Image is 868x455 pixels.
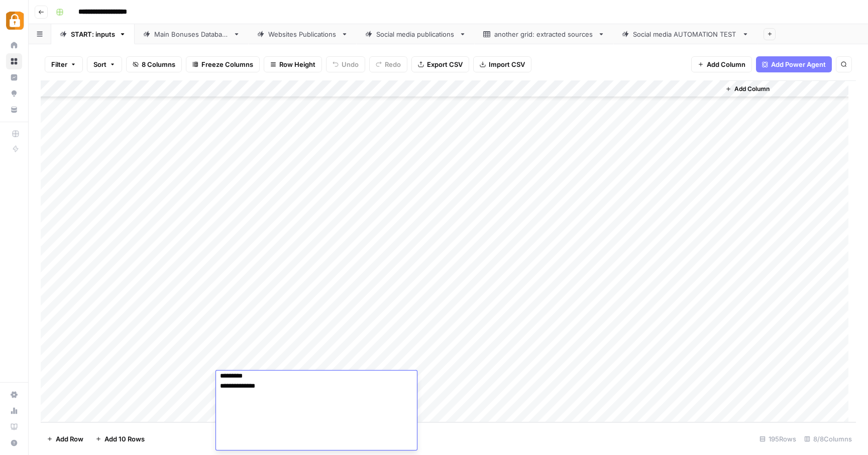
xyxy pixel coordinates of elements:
span: Freeze Columns [201,59,253,69]
button: Workspace: Adzz [6,8,22,33]
button: Filter [45,56,83,72]
button: Sort [87,56,122,72]
div: Websites Publications [268,29,337,39]
button: Import CSV [473,56,531,72]
a: Websites Publications [249,24,357,44]
a: Social media AUTOMATION TEST [613,24,757,44]
span: Sort [93,59,106,69]
button: Redo [369,56,407,72]
span: Add Column [707,59,745,69]
a: Insights [6,69,22,85]
a: Settings [6,387,22,403]
div: START: inputs [71,29,115,39]
a: START: inputs [51,24,135,44]
span: Add Row [56,434,83,444]
div: Social media AUTOMATION TEST [633,29,738,39]
button: 8 Columns [126,56,182,72]
div: 8/8 Columns [800,431,856,447]
span: Filter [51,59,67,69]
button: Row Height [264,56,322,72]
span: Export CSV [427,59,463,69]
span: Undo [342,59,359,69]
span: Row Height [279,59,315,69]
a: Browse [6,53,22,69]
button: Help + Support [6,435,22,451]
img: Adzz Logo [6,12,24,30]
a: Learning Hub [6,419,22,435]
button: Export CSV [411,56,469,72]
div: Main Bonuses Database [154,29,229,39]
span: Import CSV [489,59,525,69]
a: Main Bonuses Database [135,24,249,44]
a: another grid: extracted sources [475,24,613,44]
button: Freeze Columns [186,56,260,72]
a: Social media publications [357,24,475,44]
a: Opportunities [6,85,22,102]
a: Usage [6,403,22,419]
div: another grid: extracted sources [494,29,594,39]
button: Add Column [721,82,774,96]
a: Your Data [6,102,22,118]
button: Add Power Agent [756,56,832,72]
div: Social media publications [376,29,455,39]
span: Add Power Agent [771,59,826,69]
a: Home [6,37,22,53]
span: Redo [385,59,401,69]
button: Add Row [41,431,89,447]
div: 195 Rows [755,431,800,447]
span: Add Column [734,84,770,94]
button: Add 10 Rows [89,431,151,447]
span: 8 Columns [142,59,175,69]
span: Add 10 Rows [104,434,145,444]
button: Add Column [691,56,752,72]
button: Undo [326,56,365,72]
